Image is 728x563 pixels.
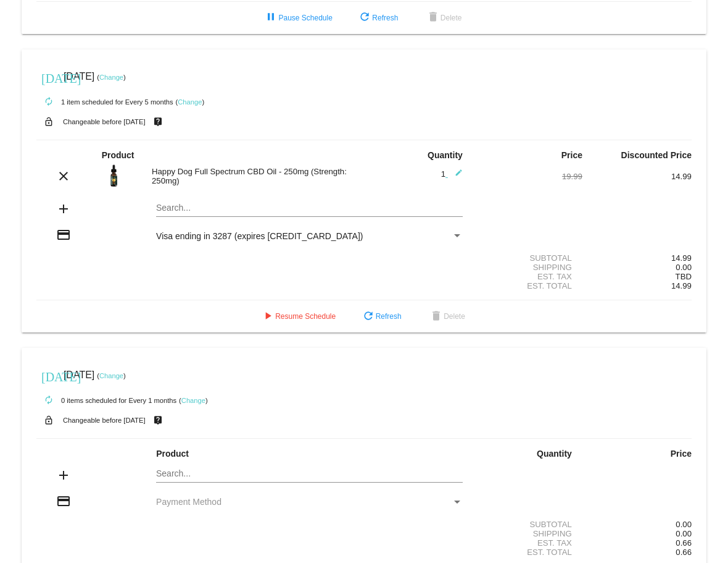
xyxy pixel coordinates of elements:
[561,150,582,160] strong: Price
[151,114,165,130] mat-icon: live_help
[156,449,189,459] strong: Product
[56,201,71,216] mat-icon: add
[429,312,465,321] span: Delete
[676,548,692,557] span: 0.66
[151,412,165,428] mat-icon: live_help
[676,538,692,548] span: 0.66
[426,11,441,25] mat-icon: delete
[676,529,692,538] span: 0.00
[156,497,221,507] span: Payment Method
[56,494,71,509] mat-icon: credit_card
[671,281,692,290] span: 14.99
[473,253,582,263] div: Subtotal
[582,172,692,181] div: 14.99
[676,272,692,281] span: TBD
[263,14,332,22] span: Pause Schedule
[361,310,376,324] mat-icon: refresh
[582,520,692,529] div: 0.00
[671,449,692,459] strong: Price
[156,469,463,479] input: Search...
[582,253,692,263] div: 14.99
[156,203,463,213] input: Search...
[537,449,572,459] strong: Quantity
[347,7,408,29] button: Refresh
[97,74,126,81] small: ( )
[429,310,444,324] mat-icon: delete
[41,70,56,85] mat-icon: [DATE]
[428,150,463,160] strong: Quantity
[41,368,56,383] mat-icon: [DATE]
[41,95,56,109] mat-icon: autorenew
[473,529,582,538] div: Shipping
[41,114,56,130] mat-icon: lock_open
[473,272,582,281] div: Est. Tax
[357,11,372,25] mat-icon: refresh
[260,312,336,321] span: Resume Schedule
[473,520,582,529] div: Subtotal
[416,7,472,29] button: Delete
[263,11,278,25] mat-icon: pause
[473,263,582,272] div: Shipping
[156,231,363,241] span: Visa ending in 3287 (expires [CREDIT_CARD_DATA])
[351,305,412,328] button: Refresh
[473,548,582,557] div: Est. Total
[56,169,71,184] mat-icon: clear
[426,14,462,22] span: Delete
[357,14,398,22] span: Refresh
[361,312,402,321] span: Refresh
[254,7,342,29] button: Pause Schedule
[36,397,176,404] small: 0 items scheduled for Every 1 months
[419,305,475,328] button: Delete
[448,169,463,184] mat-icon: edit
[146,167,364,185] div: Happy Dog Full Spectrum CBD Oil - 250mg (Strength: 250mg)
[99,372,123,379] a: Change
[156,231,463,241] mat-select: Payment Method
[175,98,204,106] small: ( )
[250,305,345,328] button: Resume Schedule
[621,150,692,160] strong: Discounted Price
[102,150,134,160] strong: Product
[41,412,56,428] mat-icon: lock_open
[441,169,463,179] span: 1
[473,281,582,290] div: Est. Total
[99,74,123,81] a: Change
[63,118,146,125] small: Changeable before [DATE]
[102,163,126,188] img: Calming-Dog-Drop-250mg-Bacon-render-front.jpg
[473,538,582,548] div: Est. Tax
[97,372,126,379] small: ( )
[63,417,146,424] small: Changeable before [DATE]
[676,263,692,272] span: 0.00
[36,98,173,106] small: 1 item scheduled for Every 5 months
[179,397,208,404] small: ( )
[56,227,71,242] mat-icon: credit_card
[260,310,275,324] mat-icon: play_arrow
[181,397,205,404] a: Change
[156,497,463,507] mat-select: Payment Method
[473,172,582,181] div: 19.99
[56,468,71,483] mat-icon: add
[178,98,202,106] a: Change
[41,393,56,408] mat-icon: autorenew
